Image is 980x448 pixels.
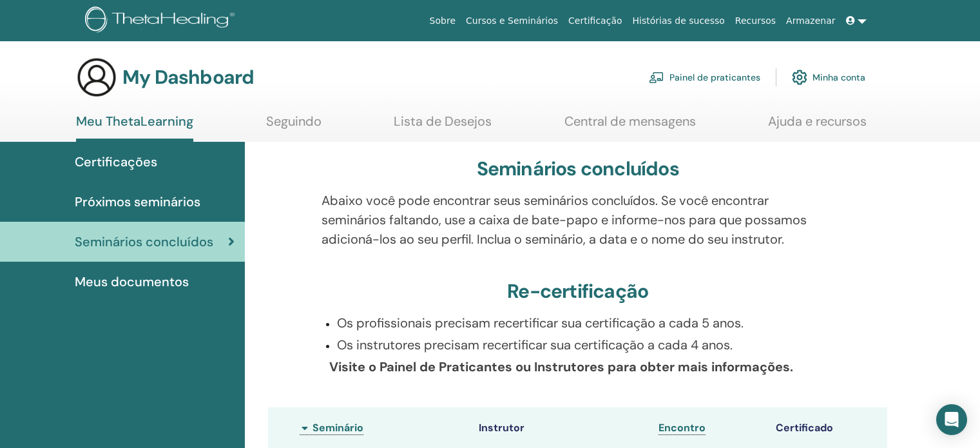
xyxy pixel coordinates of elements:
[658,421,706,435] a: Encontro
[337,313,834,333] p: Os profissionais precisam recertificar sua certificação a cada 5 anos.
[563,9,627,33] a: Certificação
[507,280,648,303] h3: Re-certificação
[768,113,867,139] a: Ajuda e recursos
[75,232,213,251] span: Seminários concluídos
[730,9,781,33] a: Recursos
[792,66,807,88] img: cog.svg
[628,9,730,33] a: Histórias de sucesso
[75,192,200,211] span: Próximos seminários
[649,72,664,83] img: chalkboard-teacher.svg
[477,157,679,180] h3: Seminários concluídos
[75,272,189,291] span: Meus documentos
[461,9,563,33] a: Cursos e Seminários
[394,113,492,139] a: Lista de Desejos
[936,404,967,435] div: Open Intercom Messenger
[564,113,696,139] a: Central de mensagens
[781,9,840,33] a: Armazenar
[85,6,239,35] img: logo.png
[658,421,706,434] span: Encontro
[329,358,793,375] b: Visite o Painel de Praticantes ou Instrutores para obter mais informações.
[122,66,254,89] h3: My Dashboard
[76,57,117,98] img: generic-user-icon.jpg
[425,9,461,33] a: Sobre
[76,113,193,142] a: Meu ThetaLearning
[266,113,322,139] a: Seguindo
[75,152,157,171] span: Certificações
[649,63,760,92] a: Painel de praticantes
[792,63,865,92] a: Minha conta
[337,335,834,355] p: Os instrutores precisam recertificar sua certificação a cada 4 anos.
[322,191,834,249] p: Abaixo você pode encontrar seus seminários concluídos. Se você encontrar seminários faltando, use...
